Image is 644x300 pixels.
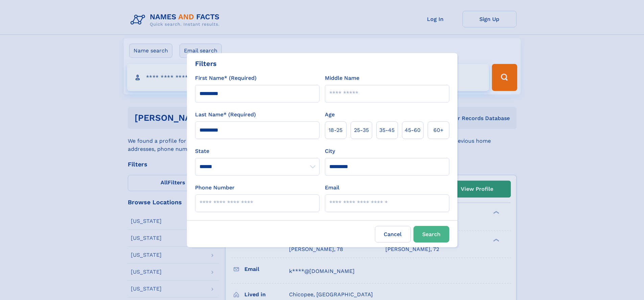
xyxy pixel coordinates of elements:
[325,147,335,155] label: City
[433,126,444,134] span: 60+
[379,126,395,134] span: 35‑45
[405,126,421,134] span: 45‑60
[325,111,335,119] label: Age
[354,126,369,134] span: 25‑35
[195,184,235,192] label: Phone Number
[195,59,217,69] div: Filters
[195,111,256,119] label: Last Name* (Required)
[195,74,257,82] label: First Name* (Required)
[375,226,411,243] label: Cancel
[413,226,449,243] button: Search
[195,147,319,155] label: State
[329,126,342,134] span: 18‑25
[325,184,339,192] label: Email
[325,74,359,82] label: Middle Name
